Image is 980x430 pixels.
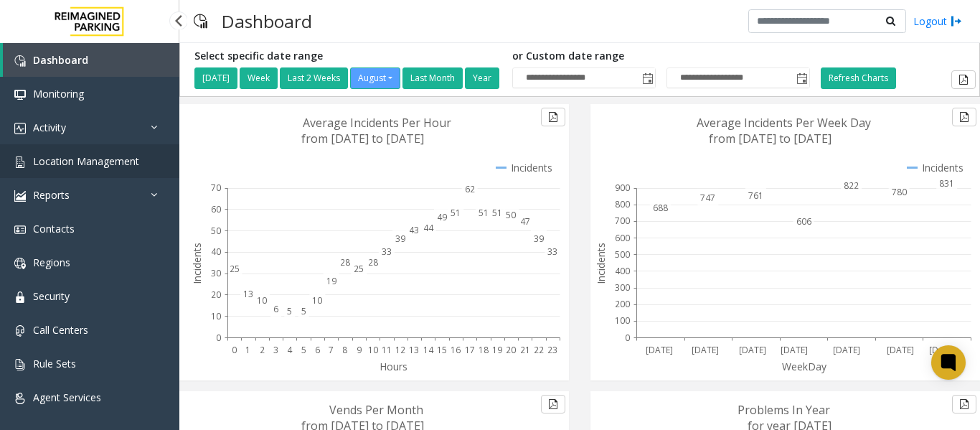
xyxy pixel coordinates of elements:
[465,67,499,89] button: Year
[382,246,392,258] text: 33
[194,50,501,62] h5: Select specific date range
[451,207,461,219] text: 51
[33,391,101,404] span: Agent Services
[14,224,26,235] img: 'icon'
[437,344,447,356] text: 15
[534,233,544,245] text: 39
[273,344,278,356] text: 3
[615,182,630,194] text: 900
[33,222,75,235] span: Contacts
[287,305,292,317] text: 5
[738,402,830,418] text: Problems In Year
[423,222,434,234] text: 44
[368,344,378,356] text: 10
[594,243,608,284] text: Incidents
[14,359,26,370] img: 'icon'
[395,233,405,245] text: 39
[190,243,204,284] text: Incidents
[33,87,84,101] span: Monitoring
[240,67,278,89] button: Week
[14,190,26,202] img: 'icon'
[33,188,70,202] span: Reports
[14,325,26,337] img: 'icon'
[951,14,962,29] img: logout
[354,263,364,275] text: 25
[409,224,419,236] text: 43
[211,289,221,301] text: 20
[329,402,423,418] text: Vends Per Month
[615,298,630,310] text: 200
[342,344,347,356] text: 8
[14,156,26,168] img: 'icon'
[329,344,334,356] text: 7
[14,291,26,303] img: 'icon'
[211,203,221,215] text: 60
[512,50,810,62] h5: or Custom date range
[340,256,350,268] text: 28
[301,344,306,356] text: 5
[245,344,250,356] text: 1
[437,211,447,223] text: 49
[301,305,306,317] text: 5
[211,267,221,279] text: 30
[357,344,362,356] text: 9
[33,121,66,134] span: Activity
[615,248,630,261] text: 500
[692,344,719,356] text: [DATE]
[796,215,811,228] text: 606
[3,43,179,77] a: Dashboard
[653,202,668,214] text: 688
[615,265,630,277] text: 400
[625,332,630,344] text: 0
[230,263,240,275] text: 25
[844,179,859,192] text: 822
[33,53,88,67] span: Dashboard
[739,344,766,356] text: [DATE]
[326,275,336,287] text: 19
[350,67,400,89] button: August
[301,131,424,146] text: from [DATE] to [DATE]
[520,344,530,356] text: 21
[615,215,630,227] text: 700
[520,215,530,228] text: 47
[833,344,860,356] text: [DATE]
[33,357,76,370] span: Rule Sets
[479,344,489,356] text: 18
[892,186,907,198] text: 780
[380,360,407,373] text: Hours
[14,258,26,269] img: 'icon'
[312,294,322,307] text: 10
[547,246,557,258] text: 33
[33,323,88,337] span: Call Centers
[280,67,348,89] button: Last 2 Weeks
[14,89,26,101] img: 'icon'
[232,344,237,356] text: 0
[929,344,956,356] text: [DATE]
[913,14,962,29] a: Logout
[382,344,392,356] text: 11
[952,395,976,413] button: Export to pdf
[952,108,976,126] button: Export to pdf
[33,289,70,303] span: Security
[697,115,871,131] text: Average Incidents Per Week Day
[215,4,319,39] h3: Dashboard
[211,310,221,322] text: 10
[14,55,26,67] img: 'icon'
[211,246,221,258] text: 40
[423,344,434,356] text: 14
[541,108,565,126] button: Export to pdf
[887,344,914,356] text: [DATE]
[194,67,237,89] button: [DATE]
[395,344,405,356] text: 12
[939,177,954,190] text: 831
[287,344,293,356] text: 4
[748,190,763,202] text: 761
[216,332,221,344] text: 0
[506,344,516,356] text: 20
[615,314,630,327] text: 100
[709,131,831,146] text: from [DATE] to [DATE]
[465,344,475,356] text: 17
[821,67,896,89] button: Refresh Charts
[303,115,451,131] text: Average Incidents Per Hour
[260,344,265,356] text: 2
